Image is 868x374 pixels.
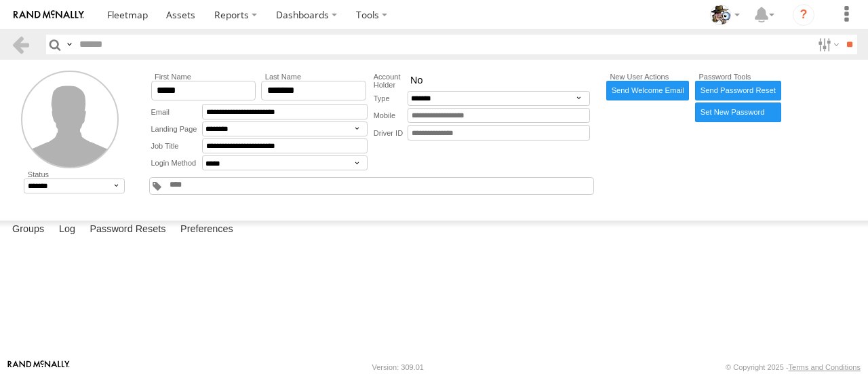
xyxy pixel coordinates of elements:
a: Terms and Conditions [789,363,861,371]
a: Send Password Reset [695,81,781,100]
label: Manually enter new password [695,102,781,122]
label: Password Resets [83,221,172,240]
label: Driver ID [374,125,408,141]
a: Visit our Website [7,360,70,374]
div: © Copyright 2025 - [726,363,861,371]
div: Scott Bennett [705,5,745,25]
label: Landing Page [151,121,202,136]
label: Preferences [174,221,240,240]
span: No [410,75,422,87]
label: Job Title [151,138,202,154]
label: Password Tools [695,73,781,81]
label: New User Actions [606,73,690,81]
label: Login Method [151,155,202,170]
label: Last Name [261,73,366,81]
label: Log [52,221,82,240]
label: Search Filter Options [812,35,842,54]
label: Search Query [64,35,75,54]
a: Back to previous Page [11,35,31,54]
div: Version: 309.01 [372,363,424,371]
label: Email [151,104,202,119]
label: Mobile [374,108,408,124]
a: Send Welcome Email [606,81,690,100]
img: rand-logo.svg [14,10,84,20]
label: First Name [151,73,256,81]
label: Account Holder [374,73,408,89]
label: Groups [5,221,51,240]
i: ? [793,4,814,26]
label: Type [374,91,408,106]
